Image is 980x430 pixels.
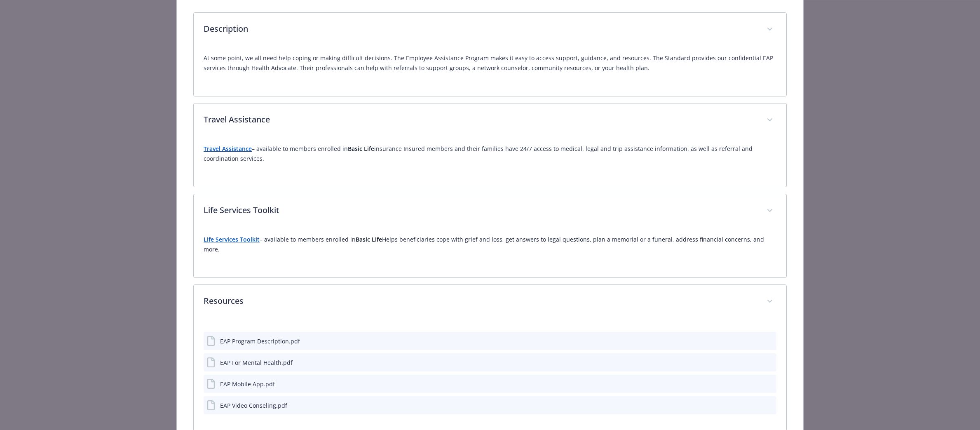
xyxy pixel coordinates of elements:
a: Life Services Toolkit [204,235,260,243]
div: EAP Program Description.pdf [220,337,300,345]
div: Travel Assistance [194,137,786,187]
button: preview file [766,401,773,410]
p: Resources [204,295,757,307]
div: Description [194,47,786,96]
p: – available to members enrolled in insurance Insured members and their families have 24/7 access ... [204,144,776,164]
div: EAP For Mental Health.pdf [220,358,293,367]
p: At some point, we all need help coping or making difficult decisions. The Employee Assistance Pro... [204,53,776,73]
div: Resources [194,285,786,319]
p: – available to members enrolled in Helps beneficiaries cope with grief and loss, get answers to l... [204,235,776,254]
div: EAP Video Conseling.pdf [220,401,287,410]
p: Description [204,23,757,35]
strong: Basic Life [348,145,374,153]
strong: Basic Life [356,235,382,243]
button: download file [753,380,759,388]
div: Description [194,13,786,47]
p: Life Services Toolkit [204,204,757,216]
a: Travel Assistance [204,145,252,153]
div: Life Services Toolkit [194,228,786,277]
div: EAP Mobile App.pdf [220,380,275,388]
button: preview file [766,380,773,388]
div: Life Services Toolkit [194,194,786,228]
button: download file [753,358,759,367]
button: download file [753,337,759,345]
p: Travel Assistance [204,113,757,126]
button: preview file [766,358,773,367]
button: preview file [766,337,773,345]
div: Travel Assistance [194,103,786,137]
button: download file [753,401,759,410]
